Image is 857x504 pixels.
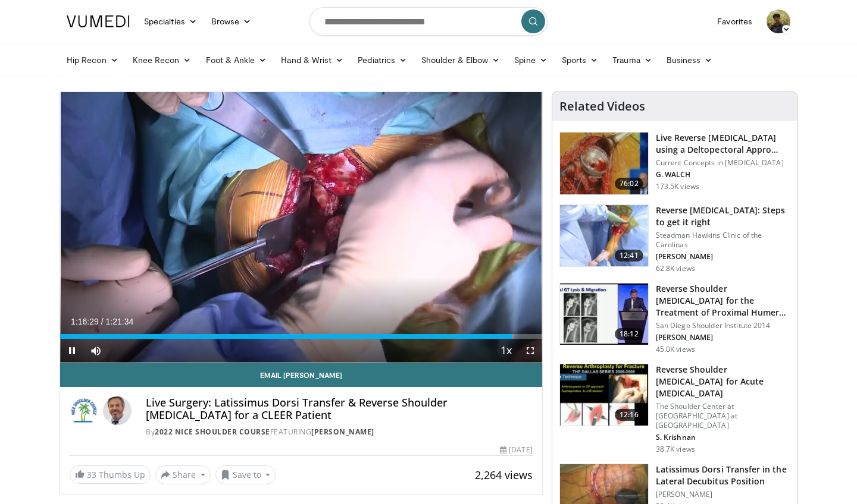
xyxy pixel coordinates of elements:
button: Mute [84,339,108,363]
p: Steadman Hawkins Clinic of the Carolinas [656,231,790,250]
a: Business [659,48,720,72]
p: 38.7K views [656,445,695,454]
span: 2,264 views [475,468,533,482]
a: Email [PERSON_NAME] [60,363,542,387]
img: Q2xRg7exoPLTwO8X4xMDoxOjA4MTsiGN.150x105_q85_crop-smart_upscale.jpg [560,283,648,345]
a: Hip Recon [60,48,126,72]
button: Fullscreen [518,339,542,363]
h3: Live Reverse [MEDICAL_DATA] using a Deltopectoral Appro… [656,132,790,156]
button: Save to [215,465,276,484]
a: Spine [507,48,554,72]
span: 1:16:29 [71,317,99,326]
img: Avatar [767,10,790,33]
img: Avatar [103,396,132,425]
p: 173.5K views [656,182,699,191]
div: Progress Bar [60,334,542,339]
button: Playback Rate [495,339,518,363]
a: 12:41 Reverse [MEDICAL_DATA]: Steps to get it right Steadman Hawkins Clinic of the Carolinas [PER... [559,204,790,273]
a: 76:02 Live Reverse [MEDICAL_DATA] using a Deltopectoral Appro… Current Concepts in [MEDICAL_DATA]... [559,132,790,195]
p: San Diego Shoulder Institute 2014 [656,321,790,330]
p: The Shoulder Center at [GEOGRAPHIC_DATA] at [GEOGRAPHIC_DATA] [656,402,790,430]
a: Hand & Wrist [274,48,351,72]
span: 12:16 [615,409,643,421]
h4: Live Surgery: Latissimus Dorsi Transfer & Reverse Shoulder [MEDICAL_DATA] for a CLEER Patient [146,396,533,422]
a: Browse [204,10,259,33]
div: [DATE] [500,445,532,455]
p: [PERSON_NAME] [656,333,790,342]
button: Share [155,465,211,484]
span: 1:21:34 [106,317,134,326]
p: Current Concepts in [MEDICAL_DATA] [656,158,790,168]
span: 76:02 [615,178,643,190]
p: 45.0K views [656,345,695,354]
span: 12:41 [615,250,643,262]
h3: Reverse Shoulder [MEDICAL_DATA] for Acute [MEDICAL_DATA] [656,364,790,399]
p: [PERSON_NAME] [656,252,790,262]
a: [PERSON_NAME] [311,427,374,437]
h3: Latissimus Dorsi Transfer in the Lateral Decubitus Position [656,464,790,487]
a: Specialties [137,10,204,33]
img: 2022 Nice Shoulder Course [70,396,98,425]
p: S. Krishnan [656,433,790,442]
h3: Reverse [MEDICAL_DATA]: Steps to get it right [656,204,790,228]
a: 18:12 Reverse Shoulder [MEDICAL_DATA] for the Treatment of Proximal Humeral … San Diego Shoulder ... [559,283,790,354]
a: Favorites [710,10,759,33]
a: 12:16 Reverse Shoulder [MEDICAL_DATA] for Acute [MEDICAL_DATA] The Shoulder Center at [GEOGRAPHIC... [559,364,790,454]
a: Foot & Ankle [199,48,274,72]
span: 18:12 [615,328,643,340]
a: Knee Recon [126,48,199,72]
h3: Reverse Shoulder [MEDICAL_DATA] for the Treatment of Proximal Humeral … [656,283,790,319]
span: / [101,317,104,326]
img: 684033_3.png.150x105_q85_crop-smart_upscale.jpg [560,133,648,194]
video-js: Video Player [60,92,542,363]
p: G. WALCH [656,170,790,179]
h4: Related Videos [559,99,645,114]
a: Sports [555,48,606,72]
a: 2022 Nice Shoulder Course [155,427,270,437]
img: VuMedi Logo [67,15,130,27]
button: Pause [60,339,84,363]
a: Shoulder & Elbow [414,48,507,72]
p: [PERSON_NAME] [656,490,790,499]
span: 33 [87,469,96,480]
img: butch_reverse_arthroplasty_3.png.150x105_q85_crop-smart_upscale.jpg [560,364,648,426]
input: Search topics, interventions [309,7,548,36]
a: Trauma [605,48,659,72]
img: 326034_0000_1.png.150x105_q85_crop-smart_upscale.jpg [560,205,648,267]
a: Pediatrics [351,48,414,72]
p: 62.8K views [656,264,695,273]
a: 33 Thumbs Up [70,465,151,484]
div: By FEATURING [146,427,533,437]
